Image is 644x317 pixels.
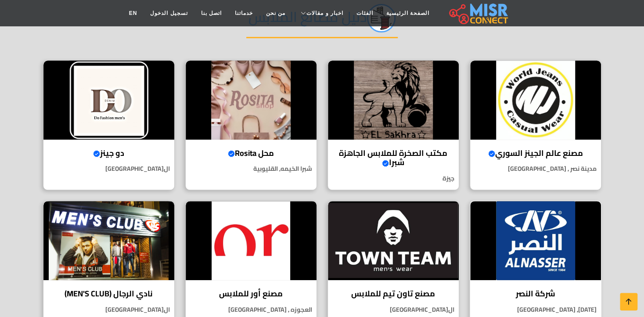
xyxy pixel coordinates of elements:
[186,305,317,314] p: العجوزه , [GEOGRAPHIC_DATA]
[477,289,594,299] h4: شركة النصر
[350,5,380,22] a: الفئات
[43,61,174,140] img: دو جينز
[328,174,459,183] p: جيزة
[122,5,144,22] a: EN
[186,61,317,140] img: محل Rosita
[470,61,601,140] img: مصنع عالم الجينز السوري
[382,160,389,167] svg: Verified account
[470,164,601,173] p: مدينة نصر , [GEOGRAPHIC_DATA]
[464,60,607,190] a: مصنع عالم الجينز السوري مصنع عالم الجينز السوري مدينة نصر , [GEOGRAPHIC_DATA]
[43,164,174,173] p: ال[GEOGRAPHIC_DATA]
[335,289,452,299] h4: مصنع تاون تيم للملابس
[192,148,310,158] h4: محل Rosita
[228,5,259,22] a: خدماتنا
[328,305,459,314] p: ال[GEOGRAPHIC_DATA]
[306,9,343,17] span: اخبار و مقالات
[477,148,594,158] h4: مصنع عالم الجينز السوري
[488,150,495,157] svg: Verified account
[470,305,601,314] p: [DATE], [GEOGRAPHIC_DATA]
[186,201,317,280] img: مصنع أور للملابس
[328,201,459,280] img: مصنع تاون تيم للملابس
[50,148,168,158] h4: دو جينز
[194,5,228,22] a: اتصل بنا
[38,60,180,190] a: دو جينز دو جينز ال[GEOGRAPHIC_DATA]
[335,148,452,167] h4: مكتب الصخرة للملابس الجاهزة شبرا
[192,289,310,299] h4: مصنع أور للملابس
[50,289,168,299] h4: نادي الرجال (MEN'S CLUB)
[380,5,435,22] a: الصفحة الرئيسية
[449,2,508,24] img: main.misr_connect
[322,60,464,190] a: مكتب الصخرة للملابس الجاهزة شبرا مكتب الصخرة للملابس الجاهزة شبرا جيزة
[144,5,194,22] a: تسجيل الدخول
[93,150,100,157] svg: Verified account
[292,5,350,22] a: اخبار و مقالات
[43,201,174,280] img: نادي الرجال (MEN'S CLUB)
[186,164,317,173] p: شبرا الخيمه, القليوبية
[43,305,174,314] p: ال[GEOGRAPHIC_DATA]
[228,150,235,157] svg: Verified account
[259,5,292,22] a: من نحن
[470,201,601,280] img: شركة النصر
[180,60,322,190] a: محل Rosita محل Rosita شبرا الخيمه, القليوبية
[328,61,459,140] img: مكتب الصخرة للملابس الجاهزة شبرا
